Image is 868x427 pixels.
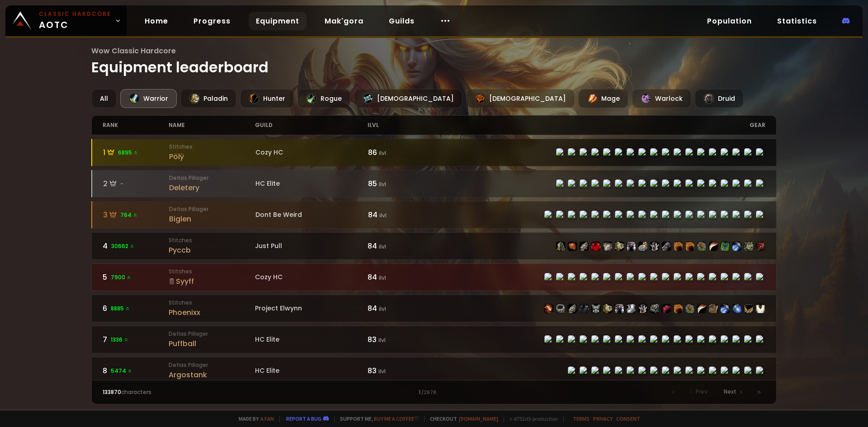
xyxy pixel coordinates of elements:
[39,10,111,18] small: Classic Hardcore
[721,242,730,251] img: item-22938
[368,209,434,221] div: 84
[721,304,730,313] img: item-23577
[424,415,498,422] span: Checkout
[169,361,255,369] small: Defias Pillager
[650,304,659,313] img: item-21674
[756,304,765,313] img: item-5976
[662,304,671,313] img: item-21596
[297,89,350,108] div: Rogue
[111,367,132,375] span: 5474
[632,89,691,108] div: Warlock
[662,242,671,251] img: item-22421
[368,116,434,135] div: ilvl
[591,304,600,313] img: item-21331
[379,274,386,282] small: ilvl
[368,147,434,158] div: 86
[286,415,321,422] a: Report a bug
[603,242,612,251] img: item-22416
[255,148,368,157] div: Cozy HC
[169,307,255,318] div: Phoenixx
[354,89,462,108] div: [DEMOGRAPHIC_DATA]
[685,242,694,251] img: item-19376
[255,210,368,220] div: Dont Be Weird
[466,89,575,108] div: [DEMOGRAPHIC_DATA]
[709,304,718,313] img: item-21710
[169,151,255,162] div: Pölÿ
[638,304,647,313] img: item-22423
[504,415,558,422] span: v. d752d5 - production
[697,304,706,313] img: item-19406
[103,334,169,345] div: 7
[379,180,386,188] small: ilvl
[169,299,255,307] small: Stitches
[260,415,274,422] a: a fan
[103,303,169,314] div: 6
[169,338,255,349] div: Puffball
[91,357,777,385] a: 85474 Defias PillagerArgostankHC Elite83 ilvlitem-22418item-22732item-22419item-22416item-21598it...
[169,330,255,338] small: Defias Pillager
[578,89,628,108] div: Mage
[103,272,169,283] div: 5
[169,244,255,256] div: Pyccb
[368,334,434,345] div: 83
[111,305,130,313] span: 8885
[169,276,255,287] div: Syyff
[334,415,419,422] span: Support me,
[616,415,640,422] a: Consent
[674,304,683,313] img: item-19376
[91,45,777,78] h1: Equipment leaderboard
[255,241,368,251] div: Just Pull
[434,116,765,135] div: gear
[556,242,565,251] img: item-22418
[169,205,255,213] small: Defias Pillager
[378,367,386,375] small: ilvl
[103,178,170,189] div: 2
[103,240,169,252] div: 4
[111,336,129,344] span: 1336
[593,415,613,422] a: Privacy
[368,272,434,283] div: 84
[169,143,255,151] small: Stitches
[169,174,255,182] small: Defias Pillager
[103,365,169,376] div: 8
[580,242,589,251] img: item-22419
[697,242,706,251] img: item-22954
[268,388,599,396] div: 1
[103,209,170,221] div: 3
[111,242,135,250] span: 30662
[732,304,741,313] img: item-23043
[186,12,238,30] a: Progress
[756,242,765,251] img: item-22811
[685,304,694,313] img: item-22954
[103,388,269,396] div: characters
[255,116,368,135] div: guild
[169,267,255,276] small: Stitches
[91,263,777,291] a: 57900 StitchesSyyffCozy HC84 ilvlitem-22418item-23023item-22419item-11840item-21331item-22422item...
[382,12,422,30] a: Guilds
[368,240,434,252] div: 84
[695,89,744,108] div: Druid
[255,366,368,375] div: HC Elite
[120,211,138,219] span: 764
[544,304,553,313] img: item-21329
[709,242,718,251] img: item-19406
[169,213,255,225] div: Biglen
[91,201,777,229] a: 3764 Defias PillagerBiglenDont Be Weird84 ilvlitem-22418item-22732item-22419item-11840item-22416i...
[379,149,386,157] small: ilvl
[169,116,255,135] div: name
[556,304,565,313] img: item-23023
[368,178,434,189] div: 85
[39,10,111,32] span: AOTC
[674,242,683,251] img: item-21199
[255,335,368,344] div: HC Elite
[379,211,387,219] small: ilvl
[568,242,577,251] img: item-22732
[103,388,121,396] span: 133870
[103,116,169,135] div: rank
[91,45,777,56] span: Wow Classic Hardcore
[700,12,759,30] a: Population
[627,304,636,313] img: item-21688
[615,242,624,251] img: item-22422
[627,242,636,251] img: item-22417
[378,336,386,344] small: ilvl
